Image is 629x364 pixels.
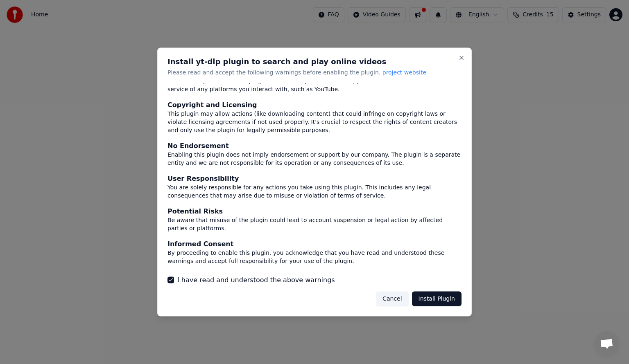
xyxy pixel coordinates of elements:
[167,183,462,200] div: You are solely responsible for any actions you take using this plugin. This includes any legal co...
[167,151,462,167] div: Enabling this plugin does not imply endorsement or support by our company. The plugin is a separa...
[167,206,462,216] div: Potential Risks
[412,291,462,306] button: Install Plugin
[167,58,462,65] h2: Install yt-dlp plugin to search and play online videos
[167,216,462,232] div: Be aware that misuse of the plugin could lead to account suspension or legal action by affected p...
[167,100,462,110] div: Copyright and Licensing
[167,249,462,265] div: By proceeding to enable this plugin, you acknowledge that you have read and understood these warn...
[167,141,462,151] div: No Endorsement
[167,110,462,134] div: This plugin may allow actions (like downloading content) that could infringe on copyright laws or...
[177,275,335,285] label: I have read and understood the above warnings
[167,77,462,93] div: Ensure that your use of this plugin is in full compliance with all applicable laws and the terms ...
[167,69,462,77] p: Please read and accept the following warnings before enabling the plugin.
[376,291,408,306] button: Cancel
[167,173,462,183] div: User Responsibility
[382,69,426,76] span: project website
[167,239,462,249] div: Informed Consent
